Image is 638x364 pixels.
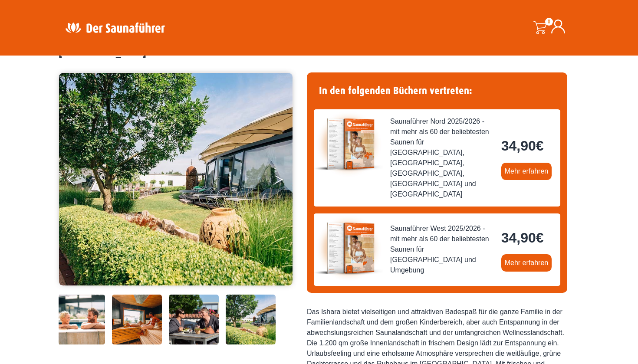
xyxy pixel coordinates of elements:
span: Saunaführer West 2025/2026 - mit mehr als 60 der beliebtesten Saunen für [GEOGRAPHIC_DATA] und Um... [390,223,494,275]
span: Saunaführer Nord 2025/2026 - mit mehr als 60 der beliebtesten Saunen für [GEOGRAPHIC_DATA], [GEOG... [390,116,494,200]
h4: In den folgenden Büchern vertreten: [314,79,560,102]
a: Mehr erfahren [501,254,552,272]
span: 0 [545,18,553,26]
span: € [536,230,544,246]
button: Next [274,171,296,192]
img: der-saunafuehrer-2025-west.jpg [314,213,383,283]
bdi: 34,90 [501,230,544,246]
img: der-saunafuehrer-2025-nord.jpg [314,109,383,179]
a: Mehr erfahren [501,163,552,180]
bdi: 34,90 [501,138,544,154]
span: € [536,138,544,154]
button: Previous [68,171,89,192]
